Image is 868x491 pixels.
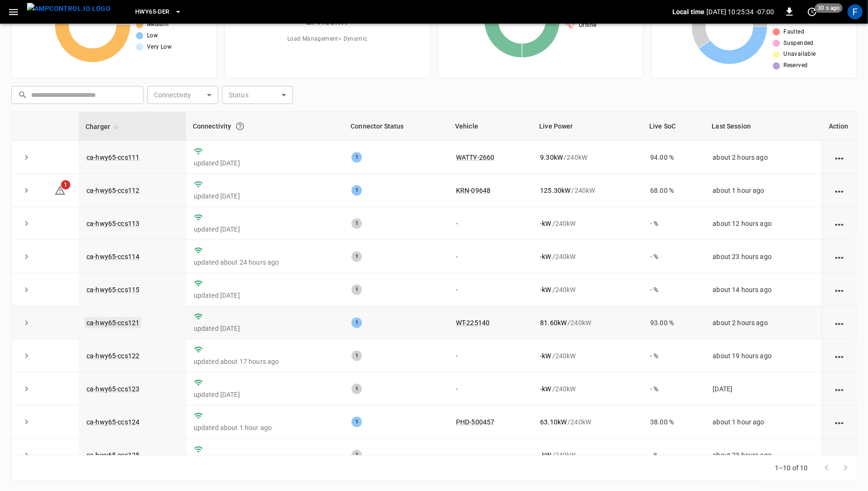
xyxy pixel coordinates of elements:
span: Offline [579,21,597,30]
p: updated [DATE] [194,191,337,201]
div: / 240 kW [540,219,635,228]
div: action cell options [834,318,845,327]
a: WT-225140 [456,319,490,327]
p: updated about 24 hours ago [194,258,337,267]
div: 1 [352,152,362,163]
a: ca-hwy65-ccs112 [86,187,139,194]
td: about 19 hours ago [705,339,822,372]
span: HWY65-DER [135,7,169,17]
div: Connectivity [193,118,338,135]
th: Last Session [705,112,822,141]
button: set refresh interval [805,4,820,19]
td: - [448,372,533,405]
div: 1 [352,351,362,361]
span: Low [147,31,158,41]
td: - [448,240,533,273]
td: - [448,207,533,240]
div: 1 [352,284,362,295]
div: / 240 kW [540,417,635,427]
div: 1 [352,251,362,262]
td: - [448,439,533,472]
button: expand row [19,382,34,396]
p: 63.10 kW [540,417,567,427]
div: action cell options [834,252,845,261]
div: action cell options [834,384,845,394]
div: 1 [352,450,362,460]
td: about 12 hours ago [705,207,822,240]
td: about 14 hours ago [705,273,822,306]
th: Vehicle [448,112,533,141]
button: expand row [19,448,34,462]
td: 68.00 % [643,174,705,207]
p: - kW [540,450,551,460]
button: expand row [19,349,34,363]
a: ca-hwy65-ccs123 [86,385,139,393]
span: Faulted [784,27,805,37]
span: Medium [147,20,169,29]
div: / 240 kW [540,318,635,327]
td: about 1 hour ago [705,405,822,439]
th: Connector Status [344,112,448,141]
span: Very Low [147,43,172,52]
div: action cell options [834,285,845,294]
div: action cell options [834,417,845,427]
td: - % [643,240,705,273]
p: updated about 17 hours ago [194,357,337,366]
div: 1 [352,417,362,427]
div: action cell options [834,351,845,361]
a: 1 [54,186,66,193]
div: / 240 kW [540,153,635,162]
td: 94.00 % [643,141,705,174]
p: [DATE] 10:25:34 -07:00 [707,7,774,17]
div: profile-icon [848,4,863,19]
div: / 240 kW [540,351,635,361]
td: [DATE] [705,372,822,405]
div: action cell options [834,450,845,460]
td: - [448,339,533,372]
td: - % [643,439,705,472]
td: - % [643,372,705,405]
div: / 240 kW [540,285,635,294]
span: Reserved [784,61,808,70]
td: about 2 hours ago [705,141,822,174]
div: / 240 kW [540,186,635,195]
p: - kW [540,285,551,294]
span: Unavailable [784,50,816,59]
a: ca-hwy65-ccs125 [86,451,139,459]
img: ampcontrol.io logo [27,3,111,15]
td: - % [643,339,705,372]
p: Local time [672,7,705,17]
button: expand row [19,150,34,164]
button: expand row [19,415,34,429]
span: Charger [86,121,122,132]
button: expand row [19,316,34,330]
div: action cell options [834,153,845,162]
button: HWY65-DER [131,3,185,21]
td: - % [643,207,705,240]
button: expand row [19,283,34,297]
div: / 240 kW [540,384,635,394]
th: Live SoC [643,112,705,141]
div: 1 [352,318,362,328]
td: - % [643,273,705,306]
p: - kW [540,219,551,228]
p: 9.30 kW [540,153,563,162]
div: action cell options [834,186,845,195]
p: updated [DATE] [194,291,337,300]
a: KRN-09648 [456,187,490,194]
div: / 240 kW [540,252,635,261]
p: 125.30 kW [540,186,570,195]
th: Live Power [533,112,643,141]
span: Suspended [784,39,814,48]
div: / 240 kW [540,450,635,460]
a: ca-hwy65-ccs113 [86,220,139,227]
td: about 1 hour ago [705,174,822,207]
td: about 23 hours ago [705,439,822,472]
span: Load Management = Dynamic [287,34,368,44]
td: about 23 hours ago [705,240,822,273]
p: - kW [540,384,551,394]
a: ca-hwy65-ccs121 [85,317,141,328]
a: PHD-500457 [456,418,495,426]
p: updated [DATE] [194,224,337,234]
a: ca-hwy65-ccs115 [86,286,139,293]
